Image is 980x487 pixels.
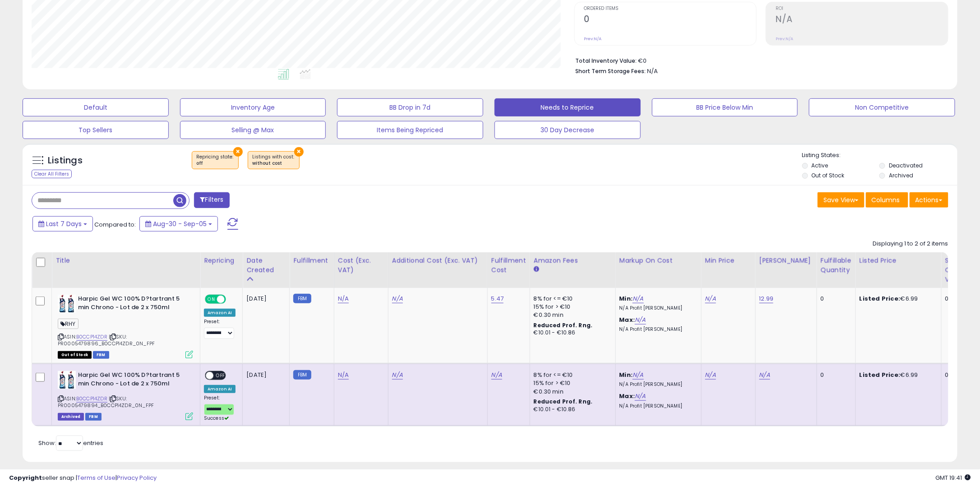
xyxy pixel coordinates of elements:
[117,473,157,482] a: Privacy Policy
[619,371,633,379] b: Min:
[584,36,602,42] small: Prev: N/A
[294,147,304,157] button: ×
[619,305,694,311] p: N/A Profit [PERSON_NAME]
[55,256,196,265] div: Title
[76,395,107,403] a: B0CCP14ZDR
[246,371,282,379] div: [DATE]
[576,55,942,65] li: €0
[293,370,311,380] small: FBM
[633,294,643,303] a: N/A
[635,315,646,325] a: N/A
[110,334,116,339] i: Click to copy
[58,395,154,408] span: | SKU: PR0005479894_B0CCP14ZDR_0N_FPF
[85,413,102,421] span: FBM
[821,295,849,303] div: 0
[246,295,282,303] div: [DATE]
[204,385,236,393] div: Amazon AI
[534,388,609,396] div: €0.30 min
[23,98,169,116] button: Default
[204,395,236,422] div: Preset:
[392,294,403,303] a: N/A
[491,294,504,303] a: 5.47
[860,294,901,303] b: Listed Price:
[619,315,635,324] b: Max:
[705,294,716,303] a: N/A
[253,160,295,167] div: without cost
[860,371,901,379] b: Listed Price:
[23,121,169,139] button: Top Sellers
[206,296,217,303] span: ON
[910,192,948,208] button: Actions
[860,371,934,379] div: €6.99
[58,371,193,419] div: ASIN:
[873,240,948,248] div: Displaying 1 to 2 of 2 items
[812,172,845,179] label: Out of Stock
[889,162,923,169] label: Deactivated
[337,98,483,116] button: BB Drop in 7d
[338,256,384,275] div: Cost (Exc. VAT)
[759,256,813,265] div: [PERSON_NAME]
[76,333,107,341] a: B0CCP14ZDR
[9,474,157,482] div: seller snap | |
[619,256,698,265] div: Markup on Cost
[94,220,136,229] span: Compared to:
[194,192,229,208] button: Filters
[812,162,828,169] label: Active
[38,439,103,447] span: Show: entries
[58,351,92,359] span: All listings that are currently out of stock and unavailable for purchase on Amazon
[776,6,948,11] span: ROI
[652,98,798,116] button: BB Price Below Min
[705,256,752,265] div: Min Price
[534,379,609,387] div: 15% for > €10
[619,403,694,409] p: N/A Profit [PERSON_NAME]
[204,309,236,317] div: Amazon AI
[78,295,188,314] b: Harpic Gel WC 100% D?tartrant 5 min Chrono - Lot de 2 x 750ml
[32,170,72,178] div: Clear All Filters
[802,151,958,160] p: Listing States:
[534,406,609,413] div: €10.01 - €10.86
[392,371,403,380] a: N/A
[534,256,612,265] div: Amazon Fees
[204,256,239,265] div: Repricing
[818,192,864,208] button: Save View
[619,326,694,333] p: N/A Profit [PERSON_NAME]
[197,153,234,167] span: Repricing state :
[9,473,42,482] strong: Copyright
[534,321,593,329] b: Reduced Prof. Rng.
[180,98,326,116] button: Inventory Age
[534,398,593,405] b: Reduced Prof. Rng.
[872,195,900,204] span: Columns
[58,334,64,339] i: Click to copy
[58,371,76,389] img: 518WzJrMyTL._SL40_.jpg
[776,36,793,42] small: Prev: N/A
[633,371,643,380] a: N/A
[58,295,193,357] div: ASIN:
[576,57,637,65] b: Total Inventory Value:
[534,329,609,337] div: €10.01 - €10.86
[77,473,116,482] a: Terms of Use
[534,265,539,274] small: Amazon Fees.
[615,252,701,288] th: The percentage added to the cost of goods (COGS) that forms the calculator for Min & Max prices.
[225,296,239,303] span: OFF
[821,371,849,379] div: 0
[860,295,934,303] div: €6.99
[821,256,852,275] div: Fulfillable Quantity
[495,98,641,116] button: Needs to Reprice
[392,256,484,265] div: Additional Cost (Exc. VAT)
[337,121,483,139] button: Items Being Repriced
[93,351,109,359] span: FBM
[213,372,228,380] span: OFF
[46,219,82,228] span: Last 7 Days
[576,67,646,75] b: Short Term Storage Fees:
[58,413,84,421] span: Listings that have been deleted from Seller Central
[48,154,83,167] h5: Listings
[866,192,908,208] button: Columns
[584,6,757,11] span: Ordered Items
[584,14,757,26] h2: 0
[293,256,330,265] div: Fulfillment
[495,121,641,139] button: 30 Day Decrease
[139,216,218,232] button: Aug-30 - Sep-05
[338,294,349,303] a: N/A
[534,295,609,303] div: 8% for <= €10
[619,392,635,400] b: Max:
